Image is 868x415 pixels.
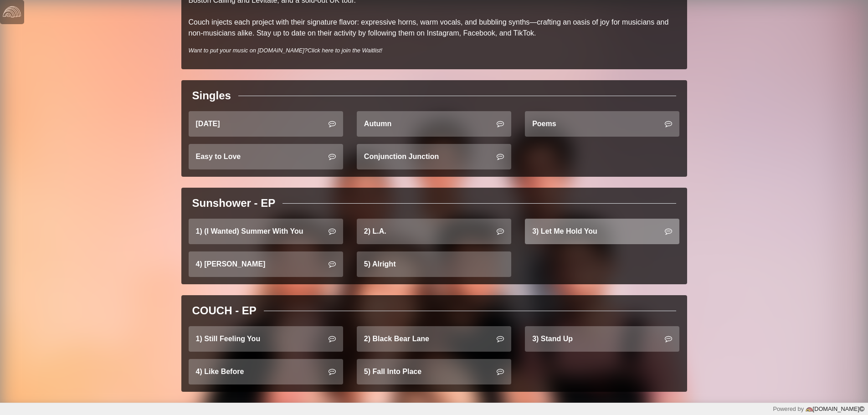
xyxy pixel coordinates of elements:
div: Powered by [773,405,864,413]
a: 1) Still Feeling You [189,326,343,352]
div: Sunshower - EP [192,195,276,211]
a: Easy to Love [189,144,343,169]
a: 1) (I Wanted) Summer With You [189,219,343,244]
a: 2) L.A. [357,219,511,244]
img: logo-color-e1b8fa5219d03fcd66317c3d3cfaab08a3c62fe3c3b9b34d55d8365b78b1766b.png [806,406,813,413]
a: 4) [PERSON_NAME] [189,251,343,277]
a: 4) Like Before [189,359,343,384]
div: COUCH - EP [192,302,257,319]
a: Click here to join the Waitlist! [308,47,382,54]
a: Autumn [357,111,511,137]
a: 3) Let Me Hold You [525,219,679,244]
a: 5) Fall Into Place [357,359,511,384]
a: [DOMAIN_NAME] [804,405,864,412]
a: 5) Alright [357,251,511,277]
a: [DATE] [189,111,343,137]
a: 2) Black Bear Lane [357,326,511,352]
img: logo-white-4c48a5e4bebecaebe01ca5a9d34031cfd3d4ef9ae749242e8c4bf12ef99f53e8.png [3,3,21,21]
div: Singles [192,87,231,104]
i: Want to put your music on [DOMAIN_NAME]? [189,47,383,54]
a: Conjunction Junction [357,144,511,169]
a: 3) Stand Up [525,326,679,352]
a: Poems [525,111,679,137]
